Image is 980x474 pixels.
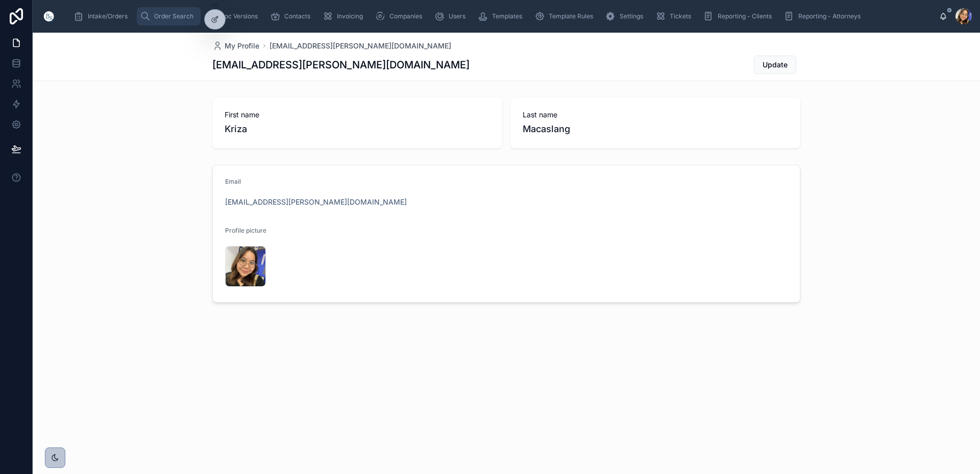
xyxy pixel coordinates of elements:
[212,41,259,51] a: My Profile
[88,12,128,20] span: Intake/Orders
[65,5,939,28] div: scrollable content
[220,12,258,20] span: Doc Versions
[267,7,317,26] a: Contacts
[475,7,529,26] a: Templates
[754,56,796,74] button: Update
[431,7,473,26] a: Users
[602,7,650,26] a: Settings
[225,197,407,207] a: [EMAIL_ADDRESS][PERSON_NAME][DOMAIN_NAME]
[225,110,490,120] span: First name
[225,227,266,234] span: Profile picture
[389,12,422,20] span: Companies
[41,8,57,24] img: App logo
[763,60,788,70] span: Update
[137,7,201,26] a: Order Search
[449,12,465,20] span: Users
[620,12,643,20] span: Settings
[372,7,429,26] a: Companies
[320,7,370,26] a: Invoicing
[781,7,868,26] a: Reporting - Attorneys
[523,110,788,120] span: Last name
[269,41,451,51] a: [EMAIL_ADDRESS][PERSON_NAME][DOMAIN_NAME]
[225,178,241,185] span: Email
[212,58,470,72] h1: [EMAIL_ADDRESS][PERSON_NAME][DOMAIN_NAME]
[718,12,772,20] span: Reporting - Clients
[670,12,691,20] span: Tickets
[531,7,600,26] a: Template Rules
[549,12,593,20] span: Template Rules
[225,122,490,136] span: Kriza
[337,12,363,20] span: Invoicing
[492,12,522,20] span: Templates
[70,7,135,26] a: Intake/Orders
[700,7,779,26] a: Reporting - Clients
[798,12,861,20] span: Reporting - Attorneys
[652,7,698,26] a: Tickets
[284,12,310,20] span: Contacts
[203,7,265,26] a: Doc Versions
[225,41,259,51] span: My Profile
[154,12,193,20] span: Order Search
[523,122,788,136] span: Macaslang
